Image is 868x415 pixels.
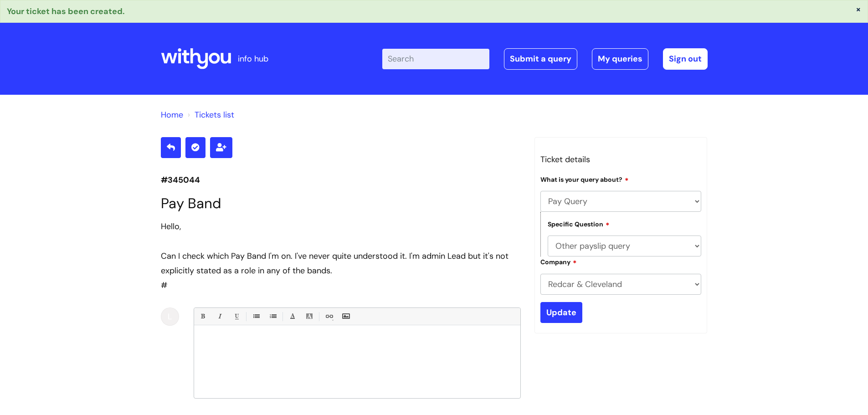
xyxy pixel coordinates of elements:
[267,311,278,322] a: 1. Ordered List (Ctrl-Shift-8)
[856,5,861,13] button: ×
[250,311,262,322] a: • Unordered List (Ctrl-Shift-7)
[548,219,610,228] label: Specific Question
[185,108,234,122] li: Tickets list
[161,249,521,278] div: Can I check which Pay Band I'm on. I've never quite understood it. I'm admin Lead but it's not ex...
[340,311,351,322] a: Insert Image...
[382,48,708,69] div: | -
[540,257,577,266] label: Company
[540,152,702,167] h3: Ticket details
[161,109,183,120] a: Home
[540,302,582,323] input: Update
[161,173,521,187] p: #345044
[323,311,334,322] a: Link
[161,219,521,234] div: Hello,
[161,108,183,122] li: Solution home
[382,49,489,69] input: Search
[303,311,315,322] a: Back Color
[161,195,521,212] h1: Pay Band
[161,219,521,293] div: #
[238,51,268,66] p: info hub
[287,311,298,322] a: Font Color
[504,48,577,69] a: Submit a query
[161,307,179,326] div: L
[231,311,242,322] a: Underline(Ctrl-U)
[663,48,708,69] a: Sign out
[195,109,234,120] a: Tickets list
[214,311,225,322] a: Italic (Ctrl-I)
[592,48,648,69] a: My queries
[540,174,629,184] label: What is your query about?
[197,311,208,322] a: Bold (Ctrl-B)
